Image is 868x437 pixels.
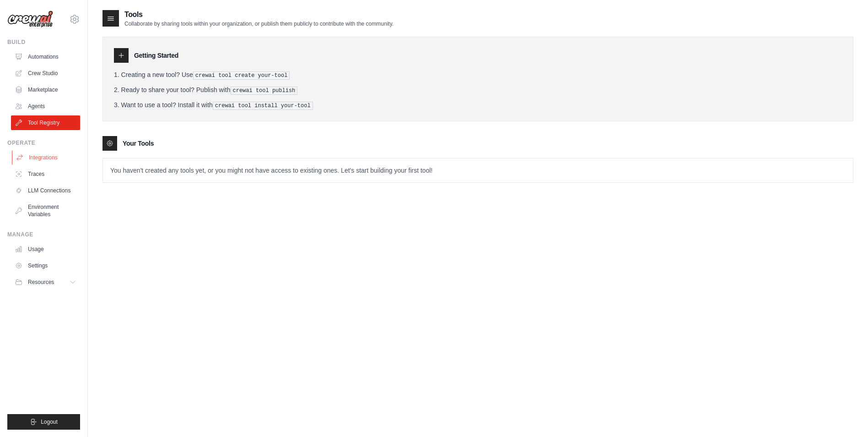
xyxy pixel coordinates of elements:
span: Resources [28,279,54,286]
a: Environment Variables [11,200,80,222]
a: Integrations [12,150,81,165]
img: Logo [7,11,53,28]
a: Agents [11,99,80,114]
div: Manage [7,231,80,238]
a: Traces [11,167,80,181]
li: Ready to share your tool? Publish with [114,85,842,95]
pre: crewai tool install your-tool [213,102,313,110]
a: Automations [11,49,80,64]
h3: Getting Started [134,51,178,60]
h3: Your Tools [123,139,154,148]
a: Usage [11,242,80,257]
h2: Tools [124,9,394,20]
li: Creating a new tool? Use [114,70,842,80]
a: Settings [11,258,80,273]
p: Collaborate by sharing tools within your organization, or publish them publicly to contribute wit... [124,20,394,27]
div: Build [7,38,80,46]
li: Want to use a tool? Install it with [114,100,842,110]
pre: crewai tool create your-tool [193,71,290,80]
button: Resources [11,275,80,290]
pre: crewai tool publish [231,87,298,95]
p: You haven't created any tools yet, or you might not have access to existing ones. Let's start bui... [103,158,853,182]
a: Tool Registry [11,115,80,130]
a: Marketplace [11,82,80,97]
a: Crew Studio [11,66,80,81]
button: Logout [7,414,80,430]
div: Operate [7,139,80,147]
a: LLM Connections [11,183,80,198]
span: Logout [41,418,58,426]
